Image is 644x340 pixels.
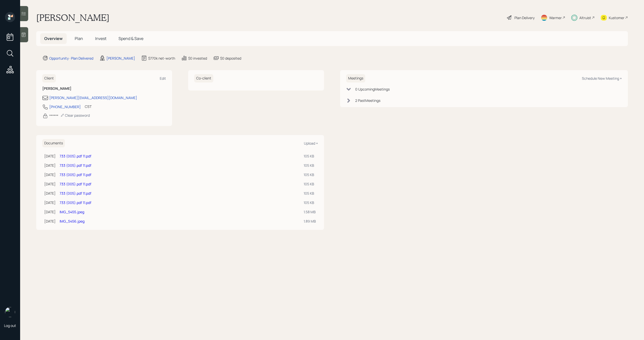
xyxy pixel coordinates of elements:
h6: Documents [42,139,65,147]
a: IMG_5455.jpeg [60,209,84,214]
a: 733 (005).pdf 11.pdf [60,182,91,186]
div: Schedule New Meeting + [582,76,622,81]
div: [DATE] [44,163,56,168]
div: Plan Delivery [514,15,535,20]
div: 1.58 MB [304,209,316,215]
h6: Co-client [194,74,213,82]
div: Altruist [579,15,591,20]
div: $0 deposited [220,56,241,61]
div: 105 KB [304,172,316,177]
div: [DATE] [44,200,56,205]
div: [DATE] [44,191,56,196]
a: 733 (005).pdf 11.pdf [60,154,91,158]
div: 105 KB [304,181,316,187]
h6: Meetings [346,74,365,82]
div: 105 KB [304,153,316,159]
h6: Client [42,74,56,82]
div: 105 KB [304,191,316,196]
div: 1.89 MB [304,219,316,224]
a: 733 (005).pdf 11.pdf [60,163,91,168]
span: Invest [95,36,106,41]
div: CST [85,104,92,109]
div: Warmer [549,15,562,20]
div: $770k net-worth [148,56,175,61]
div: 105 KB [304,200,316,205]
div: Edit [160,76,166,81]
div: [DATE] [44,181,56,187]
div: [PERSON_NAME][EMAIL_ADDRESS][DOMAIN_NAME] [49,95,137,100]
div: 0 Upcoming Meeting s [355,87,390,92]
h1: [PERSON_NAME] [36,12,109,23]
img: michael-russo-headshot.png [5,307,15,317]
a: 733 (005).pdf 11.pdf [60,172,91,177]
span: Spend & Save [118,36,143,41]
a: 733 (005).pdf 11.pdf [60,200,91,205]
div: $0 invested [188,56,207,61]
div: Upload + [304,141,318,146]
div: Log out [4,323,16,328]
span: Plan [75,36,83,41]
div: Kustomer [609,15,624,20]
div: [DATE] [44,209,56,215]
h6: [PERSON_NAME] [42,87,166,91]
div: [PHONE_NUMBER] [49,104,81,109]
div: [DATE] [44,172,56,177]
div: 2 Past Meeting s [355,98,380,103]
div: [DATE] [44,153,56,159]
a: 733 (005).pdf 11.pdf [60,191,91,196]
div: [DATE] [44,219,56,224]
div: 105 KB [304,163,316,168]
div: [PERSON_NAME] [106,56,135,61]
div: Clear password [60,113,90,118]
a: IMG_5456.jpeg [60,219,85,224]
span: Overview [44,36,63,41]
div: Opportunity · Plan Delivered [49,56,93,61]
